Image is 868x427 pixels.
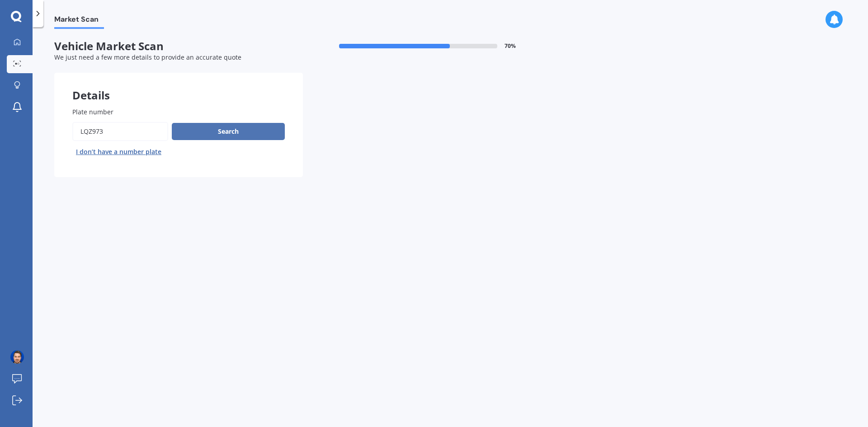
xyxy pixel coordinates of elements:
[72,145,165,159] button: I don’t have a number plate
[54,53,241,61] span: We just need a few more details to provide an accurate quote
[505,43,516,49] span: 70 %
[172,123,285,140] button: Search
[10,350,24,364] img: ACg8ocJFhJyxR79OnxQS7PD1HYi7NTupOfq1_XYP7GeJ5Dp1mA79Z565Xw=s96-c
[72,122,168,141] input: Enter plate number
[54,73,303,100] div: Details
[72,108,113,116] span: Plate number
[54,15,104,27] span: Market Scan
[54,40,303,53] span: Vehicle Market Scan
